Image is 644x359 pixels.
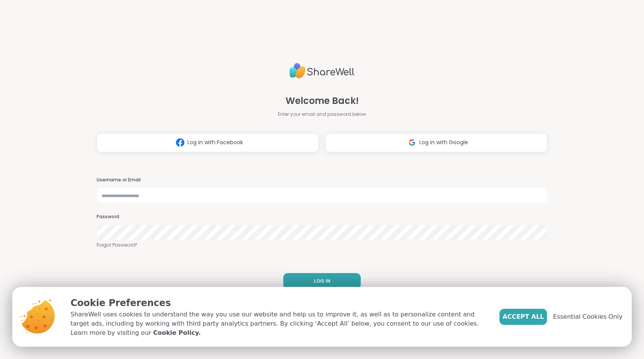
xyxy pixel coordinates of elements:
button: LOG IN [283,273,361,289]
button: Log in with Facebook [97,133,319,152]
img: ShareWell Logomark [173,135,187,150]
h3: Username or Email [97,177,547,183]
img: ShareWell Logomark [405,135,419,150]
img: ShareWell Logo [289,60,355,82]
h3: Password [97,214,547,220]
span: Log in with Facebook [187,138,243,147]
span: Enter your email and password below [278,111,366,118]
button: Accept All [499,309,547,325]
span: Accept All [503,312,544,321]
p: ShareWell uses cookies to understand the way you use our website and help us to improve it, as we... [71,310,487,338]
a: Cookie Policy. [153,328,200,338]
button: Log in with Google [325,133,547,152]
span: Essential Cookies Only [553,312,623,321]
a: Forgot Password? [97,242,547,249]
span: Welcome Back! [286,94,359,108]
span: Log in with Google [419,138,468,147]
p: Cookie Preferences [71,296,487,310]
span: LOG IN [314,278,330,285]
